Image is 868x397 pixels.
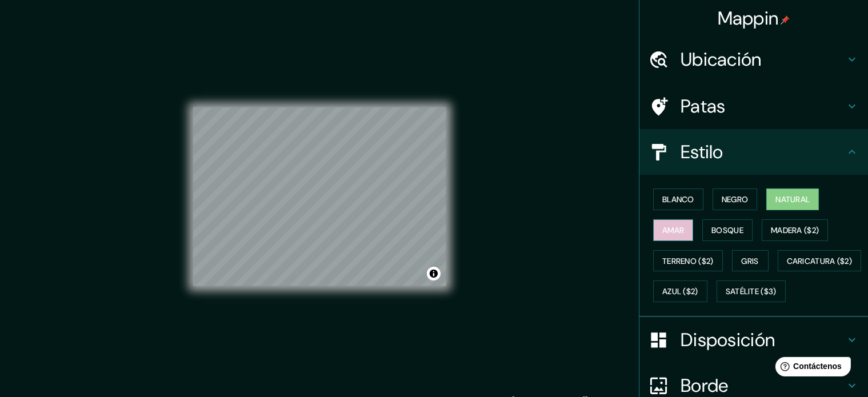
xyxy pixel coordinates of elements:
font: Mappin [718,6,779,30]
button: Blanco [653,189,703,210]
button: Madera ($2) [762,219,828,241]
button: Negro [713,189,758,210]
font: Negro [722,194,749,204]
div: Ubicación [639,37,868,82]
font: Azul ($2) [662,287,698,297]
font: Satélite ($3) [726,287,777,297]
div: Disposición [639,317,868,363]
font: Caricatura ($2) [787,256,853,266]
button: Caricatura ($2) [778,250,862,272]
font: Disposición [681,328,775,352]
button: Activar o desactivar atribución [427,267,441,280]
font: Amar [662,225,684,235]
font: Bosque [711,225,743,235]
button: Satélite ($3) [717,280,786,302]
button: Natural [766,189,819,210]
button: Bosque [702,219,753,241]
div: Estilo [639,129,868,175]
iframe: Lanzador de widgets de ayuda [766,352,855,384]
div: Patas [639,83,868,129]
img: pin-icon.png [781,15,790,25]
canvas: Mapa [193,107,446,286]
font: Natural [775,194,810,204]
font: Gris [742,256,759,266]
button: Amar [653,219,693,241]
font: Terreno ($2) [662,256,714,266]
font: Madera ($2) [771,225,819,235]
button: Azul ($2) [653,280,707,302]
font: Estilo [681,140,723,164]
font: Patas [681,94,726,118]
font: Ubicación [681,47,762,71]
button: Terreno ($2) [653,250,723,272]
button: Gris [732,250,769,272]
font: Blanco [662,194,694,204]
